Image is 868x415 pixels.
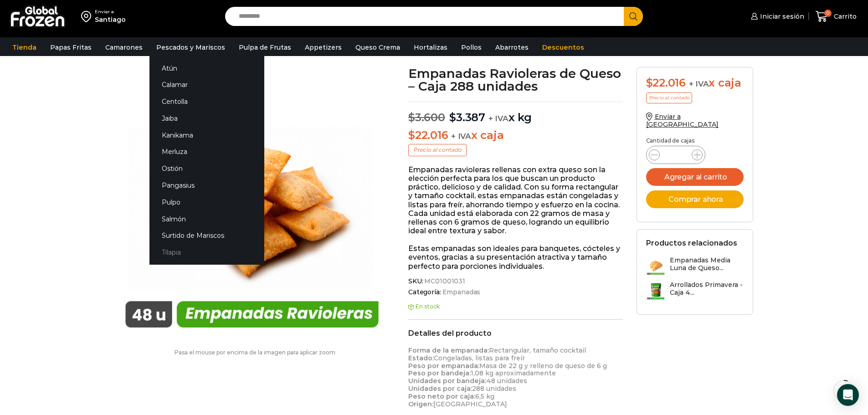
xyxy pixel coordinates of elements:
[646,168,744,186] button: Agregar al carrito
[408,369,471,377] strong: Peso por bandeja:
[152,39,230,56] a: Pescados y Mariscos
[408,362,479,370] strong: Peso por empanada:
[824,10,832,17] span: 0
[449,111,485,124] bdi: 3.387
[408,165,623,236] p: Empanadas ravioleras rellenas con extra queso son la elección perfecta para los que buscan un pro...
[491,39,533,56] a: Abarrotes
[149,77,264,93] a: Calamar
[149,160,264,177] a: Ostión
[408,329,623,338] h2: Detalles del producto
[149,227,264,244] a: Surtido de Mariscos
[351,39,405,56] a: Queso Crema
[409,39,452,56] a: Hortalizas
[667,149,684,161] input: Product quantity
[689,79,709,88] span: + IVA
[813,6,859,27] a: 0 Carrito
[646,92,692,103] p: Precio al contado
[408,392,475,400] strong: Peso neto por caja:
[408,128,448,142] bdi: 22.016
[451,132,471,141] span: + IVA
[758,12,804,21] span: Iniciar sesión
[46,39,96,56] a: Papas Fritas
[646,239,737,247] h2: Productos relacionados
[449,111,456,124] span: $
[646,281,744,301] a: Arrollados Primavera - Caja 4...
[408,303,623,310] p: En stock
[149,60,264,77] a: Atún
[149,177,264,194] a: Pangasius
[408,111,415,124] span: $
[670,281,744,297] h3: Arrollados Primavera - Caja 4...
[408,244,623,271] p: Estas empanadas son ideales para banquetes, cócteles y eventos, gracias a su presentación atracti...
[95,9,126,15] div: Enviar a
[149,210,264,227] a: Salmón
[646,77,744,90] div: x caja
[670,256,744,272] h3: Empanadas Media Luna de Queso...
[646,190,744,208] button: Comprar ahora
[408,346,489,354] strong: Forma de la empanada:
[149,244,264,261] a: Tilapia
[101,39,147,56] a: Camarones
[488,114,508,123] span: + IVA
[749,7,804,26] a: Iniciar sesión
[408,129,623,142] p: x caja
[408,111,445,124] bdi: 3.600
[300,39,346,56] a: Appetizers
[149,110,264,127] a: Jaiba
[408,377,486,385] strong: Unidades por bandeja:
[149,93,264,110] a: Centolla
[408,400,433,408] strong: Origen:
[646,256,744,276] a: Empanadas Media Luna de Queso...
[624,7,643,26] button: Search button
[408,354,434,362] strong: Estado:
[408,277,623,285] span: SKU:
[408,384,472,393] strong: Unidades por caja:
[408,288,623,296] span: Categoría:
[234,39,296,56] a: Pulpa de Frutas
[646,113,719,128] a: Enviar a [GEOGRAPHIC_DATA]
[408,67,623,92] h1: Empanadas Ravioleras de Queso – Caja 288 unidades
[149,143,264,160] a: Merluza
[646,138,744,144] p: Cantidad de cajas
[115,67,389,340] img: empanada-raviolera
[423,277,465,285] span: MC01001031
[81,9,95,24] img: address-field-icon.svg
[408,102,623,124] p: x kg
[441,288,481,296] a: Empanadas
[457,39,486,56] a: Pollos
[832,12,857,21] span: Carrito
[115,349,395,356] p: Pasa el mouse por encima de la imagen para aplicar zoom
[408,128,415,142] span: $
[408,347,623,408] p: Rectangular, tamaño cocktail Congeladas, listas para freír Masa de 22 g y relleno de queso de 6 g...
[837,384,859,406] div: Open Intercom Messenger
[8,39,41,56] a: Tienda
[149,194,264,210] a: Pulpo
[646,76,653,89] span: $
[408,144,467,156] p: Precio al contado
[95,15,126,24] div: Santiago
[538,39,589,56] a: Descuentos
[646,76,686,89] bdi: 22.016
[149,127,264,143] a: Kanikama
